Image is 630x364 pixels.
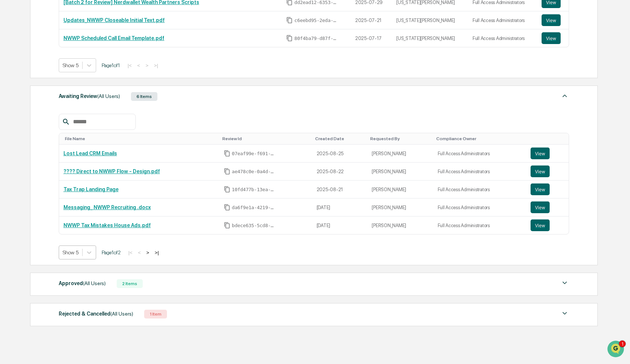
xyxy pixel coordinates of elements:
[392,29,468,47] td: [US_STATE][PERSON_NAME]
[23,100,59,106] span: [PERSON_NAME]
[542,14,564,26] a: View
[102,250,121,255] span: Page 1 of 2
[531,183,564,195] a: View
[531,219,550,231] button: View
[560,91,569,100] img: caret
[367,163,433,181] td: [PERSON_NAME]
[50,127,94,141] a: 🗄️Attestations
[433,163,526,181] td: Full Access Administrators
[531,201,550,213] button: View
[531,219,564,231] a: View
[65,100,81,106] span: Aug 13
[110,311,133,317] span: (All Users)
[7,93,19,105] img: Jack Rasmussen
[135,62,142,69] button: <
[531,165,550,177] button: View
[232,187,276,193] span: 10fd477b-13ea-4d04-aa09-a1c76cc4f82c
[153,250,161,256] button: >|
[59,91,120,101] div: Awaiting Review
[370,136,430,141] div: Toggle SortBy
[367,181,433,199] td: [PERSON_NAME]
[63,186,119,192] a: Tax Trap Landing Page
[224,204,230,211] span: Copy Id
[7,145,13,151] div: 🔎
[312,163,368,181] td: 2025-08-22
[531,201,564,213] a: View
[224,168,230,175] span: Copy Id
[531,183,550,195] button: View
[63,168,160,174] a: ???? Direct to NWWP Flow - Design.pdf
[367,216,433,234] td: [PERSON_NAME]
[125,62,134,69] button: |<
[315,136,365,141] div: Toggle SortBy
[312,216,368,234] td: [DATE]
[436,136,523,141] div: Toggle SortBy
[351,29,392,47] td: 2025-07-17
[126,250,135,256] button: |<
[144,250,152,256] button: >
[33,56,120,63] div: Start new chat
[433,199,526,216] td: Full Access Administrators
[131,92,157,101] div: 6 Items
[59,309,133,318] div: Rejected & Cancelled
[61,100,63,106] span: •
[531,148,564,159] a: View
[542,14,561,26] button: View
[83,280,106,286] span: (All Users)
[65,136,216,141] div: Toggle SortBy
[7,56,21,69] img: 1746055101610-c473b297-6a78-478c-a979-82029cc54cd1
[351,11,392,29] td: 2025-07-21
[53,131,59,137] div: 🗄️
[222,136,309,141] div: Toggle SortBy
[224,186,230,193] span: Copy Id
[63,222,151,228] a: NWWP Tax Mistakes House Ads.pdf
[224,150,230,157] span: Copy Id
[312,145,368,163] td: 2025-08-25
[560,309,569,318] img: caret
[294,18,338,23] span: c6eebd95-2eda-47bf-a497-3eb1b7318b58
[114,80,134,89] button: See all
[433,145,526,163] td: Full Access Administrators
[232,223,276,229] span: bdece635-5cd8-4def-9915-736a71674fb4
[7,131,13,137] div: 🖐️
[232,169,276,175] span: ae478c0e-0a4d-4479-b16b-62d7dbbc97dc
[531,148,550,159] button: View
[607,340,626,360] iframe: Open customer support
[19,33,121,41] input: Clear
[468,29,537,47] td: Full Access Administrators
[102,62,120,68] span: Page 1 of 1
[97,93,120,99] span: (All Users)
[433,181,526,199] td: Full Access Administrators
[4,141,49,154] a: 🔎Data Lookup
[15,100,21,106] img: 1746055101610-c473b297-6a78-478c-a979-82029cc54cd1
[73,162,89,168] span: Pylon
[61,130,91,138] span: Attestations
[542,32,561,44] button: View
[433,216,526,234] td: Full Access Administrators
[294,36,338,41] span: 80f4ba79-d87f-4cb6-8458-b68e2bdb47c7
[33,63,101,69] div: We're available if you need us!
[143,62,151,69] button: >
[367,145,433,163] td: [PERSON_NAME]
[117,279,143,288] div: 2 Items
[15,56,29,69] img: 8933085812038_c878075ebb4cc5468115_72.jpg
[52,162,89,168] a: Powered byPylon
[63,204,151,210] a: Messaging_ NWWP Recruiting .docx
[63,150,117,156] a: Lost Lead CRM Emails
[7,81,49,87] div: Past conversations
[125,58,134,67] button: Start new chat
[367,199,433,216] td: [PERSON_NAME]
[63,17,165,23] a: Updates_NWWP Closeable Initial Text.pdf
[560,279,569,287] img: caret
[4,127,50,141] a: 🖐️Preclearance
[312,199,368,216] td: [DATE]
[224,222,230,229] span: Copy Id
[392,11,468,29] td: [US_STATE][PERSON_NAME]
[152,62,160,69] button: >|
[15,130,47,138] span: Preclearance
[136,250,143,256] button: <
[63,35,164,41] a: NWWP Scheduled Call Email Template.pdf
[15,144,46,152] span: Data Lookup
